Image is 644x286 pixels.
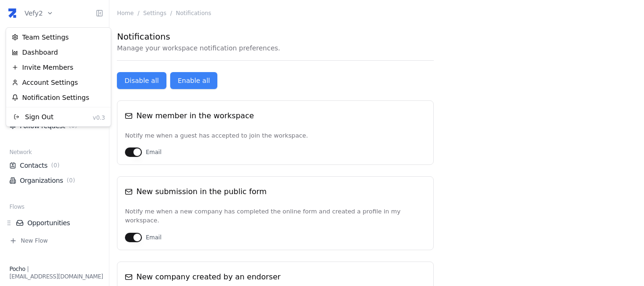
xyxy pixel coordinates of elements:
a: Team Settings [8,30,109,45]
a: Invite Members [8,60,109,75]
a: Dashboard [8,45,109,60]
div: v0.3 [93,112,105,122]
a: Notification Settings [8,90,109,105]
a: Account Settings [8,75,109,90]
div: Vefy2 [6,27,111,127]
div: Sign Out [12,112,53,122]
